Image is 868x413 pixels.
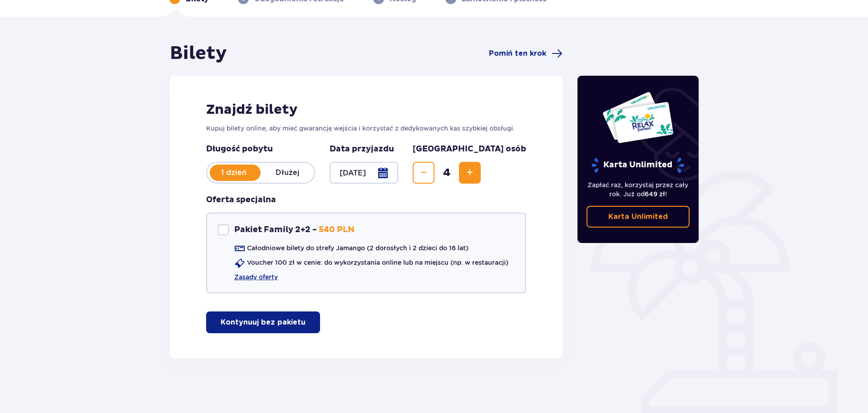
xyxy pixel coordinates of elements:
button: Increase [459,162,481,184]
p: Dłużej [261,168,314,178]
p: Karta Unlimited [608,212,668,222]
p: Pakiet Family 2+2 - [234,224,317,235]
button: Decrease [413,162,434,184]
a: Pomiń ten krok [489,48,562,59]
p: 540 PLN [319,224,355,235]
span: 4 [436,166,457,180]
a: Karta Unlimited [587,206,690,228]
p: Całodniowe bilety do strefy Jamango (2 dorosłych i 2 dzieci do 16 lat) [247,243,469,253]
h1: Bilety [170,42,227,65]
button: Kontynuuj bez pakietu [206,311,320,333]
span: Pomiń ten krok [489,49,546,58]
p: Zapłać raz, korzystaj przez cały rok. Już od ! [587,180,690,199]
p: 1 dzień [207,168,261,178]
p: Długość pobytu [206,144,315,155]
p: Kupuj bilety online, aby mieć gwarancję wejścia i korzystać z dedykowanych kas szybkiej obsługi. [206,124,526,133]
a: Zasady oferty [234,272,278,282]
h2: Znajdź bilety [206,101,526,118]
p: Data przyjazdu [330,144,394,155]
p: Voucher 100 zł w cenie: do wykorzystania online lub na miejscu (np. w restauracji) [247,258,508,267]
span: 649 zł [645,190,665,198]
p: Kontynuuj bez pakietu [221,317,306,327]
p: Oferta specjalna [206,194,276,205]
p: Karta Unlimited [591,157,685,173]
p: [GEOGRAPHIC_DATA] osób [413,144,526,155]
